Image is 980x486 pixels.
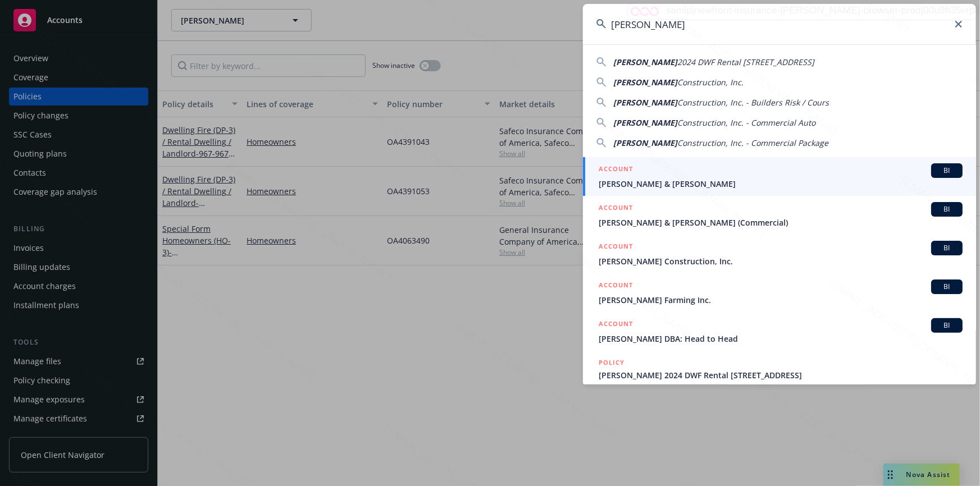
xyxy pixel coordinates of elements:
[677,117,815,128] span: Construction, Inc. - Commercial Auto
[583,235,976,273] a: ACCOUNTBI[PERSON_NAME] Construction, Inc.
[936,243,958,253] span: BI
[599,381,963,393] span: CFP 0101168132 00, [DATE]-[DATE]
[936,320,958,331] span: BI
[599,357,625,368] h5: POLICY
[936,204,958,214] span: BI
[613,77,677,88] span: [PERSON_NAME]
[677,57,814,67] span: 2024 DWF Rental [STREET_ADDRESS]
[583,312,976,351] a: ACCOUNTBI[PERSON_NAME] DBA: Head to Head
[583,196,976,235] a: ACCOUNTBI[PERSON_NAME] & [PERSON_NAME] (Commercial)
[599,333,963,345] span: [PERSON_NAME] DBA: Head to Head
[599,202,633,216] h5: ACCOUNT
[613,117,677,128] span: [PERSON_NAME]
[599,318,633,332] h5: ACCOUNT
[583,351,976,399] a: POLICY[PERSON_NAME] 2024 DWF Rental [STREET_ADDRESS]CFP 0101168132 00, [DATE]-[DATE]
[599,241,633,254] h5: ACCOUNT
[936,166,958,176] span: BI
[599,178,963,190] span: [PERSON_NAME] & [PERSON_NAME]
[583,273,976,312] a: ACCOUNTBI[PERSON_NAME] Farming Inc.
[583,4,976,44] input: Search...
[613,97,677,108] span: [PERSON_NAME]
[677,97,829,108] span: Construction, Inc. - Builders Risk / Cours
[936,282,958,292] span: BI
[599,279,633,293] h5: ACCOUNT
[613,137,677,148] span: [PERSON_NAME]
[677,137,828,148] span: Construction, Inc. - Commercial Package
[613,57,677,67] span: [PERSON_NAME]
[599,163,633,177] h5: ACCOUNT
[583,157,976,196] a: ACCOUNTBI[PERSON_NAME] & [PERSON_NAME]
[599,294,963,306] span: [PERSON_NAME] Farming Inc.
[599,217,963,228] span: [PERSON_NAME] & [PERSON_NAME] (Commercial)
[677,77,744,88] span: Construction, Inc.
[599,369,963,381] span: [PERSON_NAME] 2024 DWF Rental [STREET_ADDRESS]
[599,255,963,267] span: [PERSON_NAME] Construction, Inc.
